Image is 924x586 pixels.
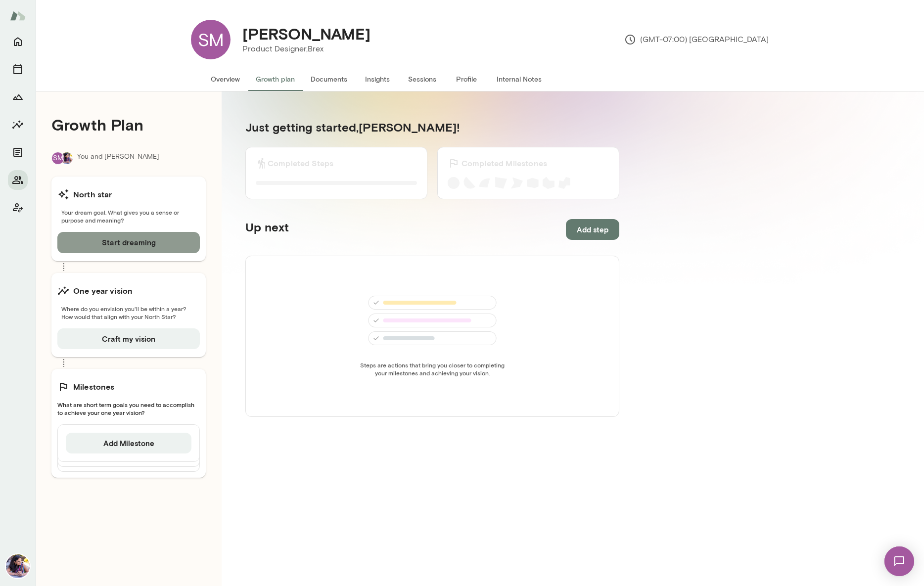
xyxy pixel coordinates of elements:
button: Documents [8,142,28,162]
span: What are short term goals you need to accomplish to achieve your one year vision? [57,401,200,416]
button: Insights [8,115,28,135]
div: Add Milestone [57,424,200,462]
span: Your dream goal. What gives you a sense or purpose and meaning? [57,208,200,224]
p: You and [PERSON_NAME] [77,152,159,165]
button: Add Milestone [66,433,191,453]
img: Mento [10,6,26,25]
h6: Milestones [73,381,115,393]
button: Internal Notes [489,67,550,91]
p: Product Designer, Brex [242,43,370,55]
button: Sessions [400,67,444,91]
div: SM [191,20,231,59]
button: Growth Plan [8,87,28,107]
h4: [PERSON_NAME] [242,24,370,43]
h6: One year vision [73,285,133,297]
h5: Up next [245,219,289,240]
button: Client app [8,198,28,218]
button: Overview [203,67,248,91]
button: Craft my vision [57,328,200,349]
button: Home [8,32,28,51]
button: Growth plan [248,67,303,91]
button: Start dreaming [57,232,200,253]
button: Add step [566,219,619,240]
button: Sessions [8,59,28,79]
h6: North star [73,188,112,200]
img: Aradhana Goel [6,554,30,578]
span: Where do you envision you'll be within a year? How would that align with your North Star? [57,305,200,320]
span: Steps are actions that bring you closer to completing your milestones and achieving your vision. [357,361,508,377]
button: Documents [303,67,355,91]
button: Profile [444,67,489,91]
h5: Just getting started, [PERSON_NAME] ! [245,119,619,135]
div: SM [51,152,64,165]
button: Members [8,170,28,190]
h4: Growth Plan [51,115,206,134]
img: Aradhana Goel [61,152,73,164]
h6: Completed Steps [268,157,333,169]
h6: Completed Milestones [462,157,547,169]
button: Insights [355,67,400,91]
p: (GMT-07:00) [GEOGRAPHIC_DATA] [624,34,769,45]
